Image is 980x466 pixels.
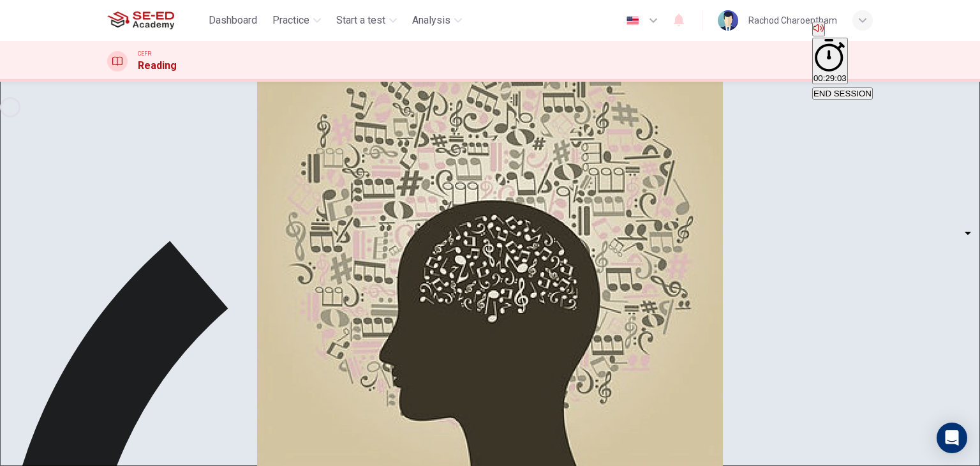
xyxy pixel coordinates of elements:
[937,423,967,453] div: Open Intercom Messenger
[407,9,467,32] button: Analysis
[107,8,204,33] a: SE-ED Academy logo
[812,87,873,100] button: END SESSION
[812,38,873,86] div: Hide
[138,58,177,73] h1: Reading
[336,13,385,28] span: Start a test
[812,22,873,38] div: Mute
[267,9,326,32] button: Practice
[748,13,837,28] div: Rachod Charoentham
[813,73,847,83] span: 00:29:03
[812,38,848,85] button: 00:29:03
[331,9,402,32] button: Start a test
[204,9,262,32] button: Dashboard
[209,13,257,28] span: Dashboard
[272,13,309,28] span: Practice
[718,10,738,31] img: Profile picture
[107,8,174,33] img: SE-ED Academy logo
[412,13,450,28] span: Analysis
[813,89,872,98] span: END SESSION
[138,49,151,58] span: CEFR
[625,16,641,26] img: en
